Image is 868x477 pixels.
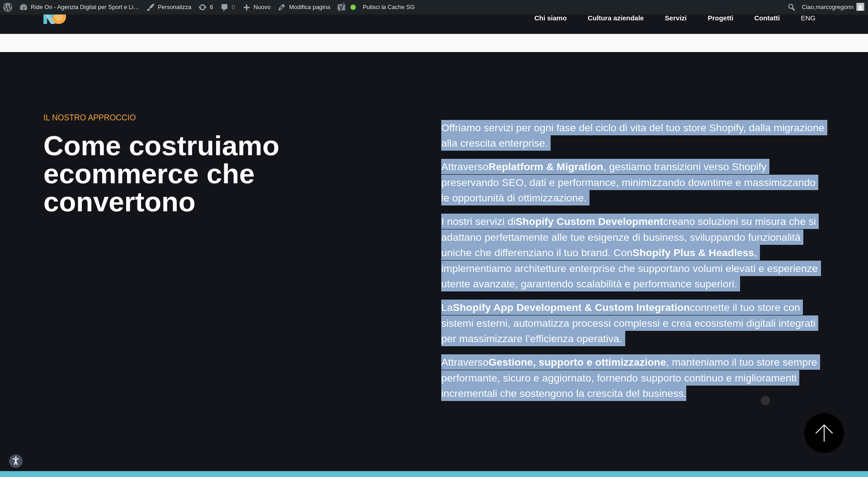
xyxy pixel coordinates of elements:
a: Cultura aziendale [587,13,645,24]
p: I nostri servizi di creano soluzioni su misura che si adattano perfettamente alle tue esigenze di... [441,214,825,291]
p: Offriamo servizi per ogni fase del ciclo di vita del tuo store Shopify, dalla migrazione alla cre... [441,120,825,151]
a: eng [800,13,816,24]
a: Chi siamo [533,13,568,24]
p: Attraverso , manteniamo il tuo store sempre performante, sicuro e aggiornato, fornendo supporto c... [441,354,825,401]
img: Ride On Agency [43,10,66,24]
strong: Gestione, supporto e ottimizzazione [489,356,666,368]
p: La connette il tuo store con sistemi esterni, automatizza processi complessi e crea ecosistemi di... [441,300,825,346]
strong: Shopify Plus & Headless [632,247,754,258]
a: Contatti [753,13,781,24]
a: Progetti [707,13,734,24]
span: marcogregorin [816,4,854,10]
strong: Replatform & Migration [489,161,604,172]
h6: Il nostro approccio [43,112,294,124]
strong: Shopify Custom Development [516,215,663,227]
strong: Shopify App Development & Custom Integration [453,301,690,313]
div: Buona [350,5,356,10]
p: Attraverso , gestiamo transizioni verso Shopify preservando SEO, dati e performance, minimizzando... [441,159,825,205]
h2: Come costruiamo ecommerce che convertono [43,132,294,215]
a: Servizi [664,13,688,24]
